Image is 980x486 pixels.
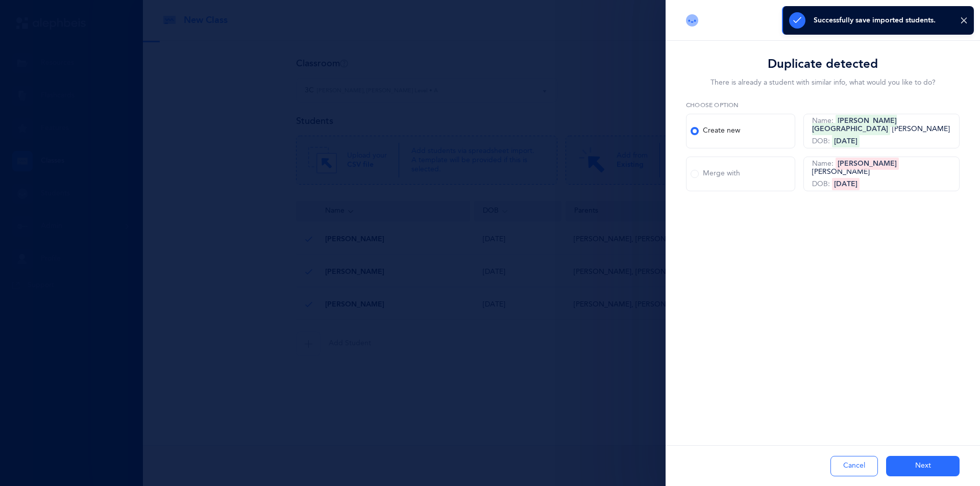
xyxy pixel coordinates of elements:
span: [PERSON_NAME] [812,168,870,176]
span: [PERSON_NAME] [836,158,899,170]
span: DOB: [812,137,830,145]
h3: Duplicate detected [686,57,960,72]
span: DOB: [812,180,830,188]
span: Name: [812,160,834,168]
label: Choose option [686,100,960,110]
span: [PERSON_NAME] [GEOGRAPHIC_DATA] [812,115,897,135]
div: There is already a student with similar info, what would you like to do? [686,76,960,88]
span: [DATE] [832,178,860,190]
span: [PERSON_NAME] [892,125,950,133]
button: Cancel [830,456,878,476]
div: Create new [691,126,740,136]
span: Name: [812,117,834,125]
button: Next [886,456,960,476]
div: Successfully save imported students. [814,16,936,24]
span: [DATE] [832,135,860,147]
div: Merge with [691,169,740,179]
iframe: Drift Widget Chat Controller [929,435,968,474]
